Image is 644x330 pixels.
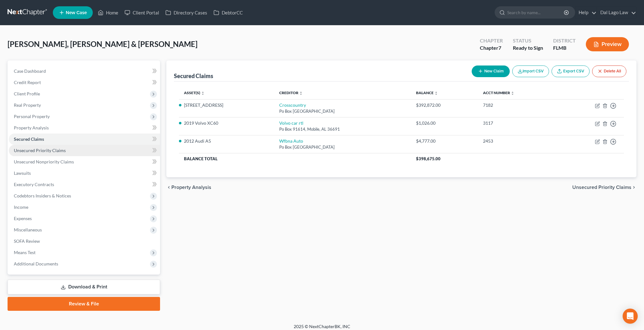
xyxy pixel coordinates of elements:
span: Expenses [14,216,32,221]
th: Balance Total [179,153,411,164]
span: Client Profile [14,91,40,96]
span: Lawsuits [14,170,31,176]
a: SOFA Review [9,236,160,247]
div: 2453 [483,138,553,144]
span: Additional Documents [14,261,58,266]
a: DebtorCC [210,7,246,18]
div: Po Box [GEOGRAPHIC_DATA] [279,108,406,114]
span: Secured Claims [14,136,44,142]
a: Volvo car rtl [279,120,303,126]
a: Export CSV [552,65,590,77]
span: Codebtors Insiders & Notices [14,193,71,198]
span: Personal Property [14,114,50,119]
div: District [553,37,576,44]
span: Executory Contracts [14,182,54,187]
a: Unsecured Priority Claims [9,145,160,156]
i: unfold_more [299,91,303,95]
div: 7182 [483,102,553,108]
button: New Claim [472,65,510,77]
span: Means Test [14,250,36,255]
li: 2019 Volvo XC60 [184,120,269,126]
div: Status [513,37,543,44]
div: Chapter [480,44,503,52]
div: $392,872.00 [416,102,473,108]
a: Property Analysis [9,122,160,134]
a: Wfbna Auto [279,138,303,144]
div: $4,777.00 [416,138,473,144]
i: chevron_left [166,185,171,190]
i: unfold_more [201,91,205,95]
a: Client Portal [121,7,162,18]
span: 7 [498,45,501,51]
span: Property Analysis [171,185,211,190]
input: Search by name... [507,7,565,18]
a: Lawsuits [9,168,160,179]
span: Unsecured Priority Claims [14,148,66,153]
a: Unsecured Nonpriority Claims [9,156,160,168]
span: Credit Report [14,80,41,85]
span: Property Analysis [14,125,49,130]
a: Secured Claims [9,134,160,145]
div: FLMB [553,44,576,52]
li: [STREET_ADDRESS] [184,102,269,108]
a: Balance unfold_more [416,90,438,95]
span: Real Property [14,102,41,108]
a: Executory Contracts [9,179,160,190]
span: SOFA Review [14,238,40,244]
a: Dal Lago Law [597,7,636,18]
div: Po Box [GEOGRAPHIC_DATA] [279,144,406,150]
span: Unsecured Nonpriority Claims [14,159,74,164]
a: Crosscountry [279,102,306,108]
a: Acct Number unfold_more [483,90,514,95]
button: Delete All [592,65,626,77]
i: unfold_more [511,91,514,95]
a: Creditor unfold_more [279,90,303,95]
i: chevron_right [631,185,636,190]
span: New Case [66,10,87,15]
a: Review & File [8,297,160,311]
a: Asset(s) unfold_more [184,90,205,95]
button: Preview [586,37,629,51]
div: Secured Claims [174,72,213,80]
div: 3117 [483,120,553,126]
a: Home [95,7,121,18]
div: Ready to Sign [513,44,543,52]
button: Import CSV [512,65,549,77]
span: $398,675.00 [416,156,441,161]
span: Unsecured Priority Claims [572,185,631,190]
li: 2012 Audi A5 [184,138,269,144]
span: Miscellaneous [14,227,42,232]
i: unfold_more [434,91,438,95]
button: chevron_left Property Analysis [166,185,211,190]
a: Download & Print [8,280,160,294]
div: Po Box 91614, Mobile, AL 36691 [279,126,406,132]
a: Directory Cases [162,7,210,18]
a: Help [575,7,597,18]
span: [PERSON_NAME], [PERSON_NAME] & [PERSON_NAME] [8,39,197,48]
div: $1,026.00 [416,120,473,126]
div: Open Intercom Messenger [623,309,638,324]
a: Case Dashboard [9,65,160,77]
a: Credit Report [9,77,160,88]
div: Chapter [480,37,503,44]
span: Case Dashboard [14,68,46,74]
span: Income [14,204,28,210]
button: Unsecured Priority Claims chevron_right [572,185,636,190]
